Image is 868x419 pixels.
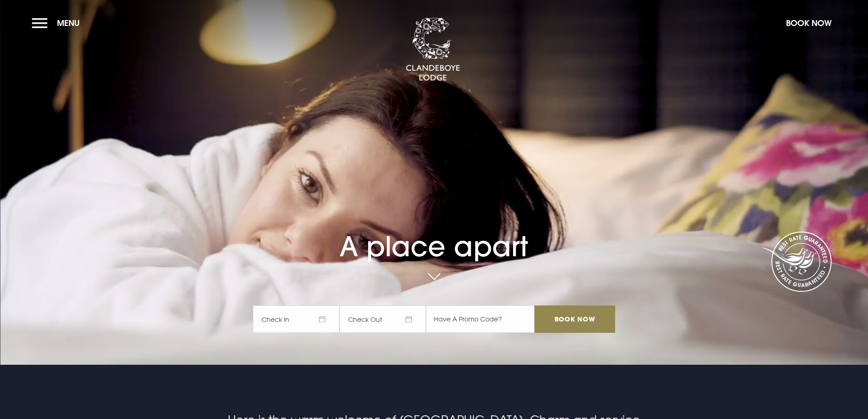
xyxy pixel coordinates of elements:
h1: A place apart [253,205,615,263]
span: Menu [57,18,80,28]
input: Book Now [534,305,615,333]
button: Book Now [781,13,836,33]
span: Check Out [339,305,426,333]
img: Clandeboye Lodge [406,18,460,82]
button: Menu [32,13,84,33]
input: Have A Promo Code? [426,305,534,333]
span: Check In [253,305,339,333]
